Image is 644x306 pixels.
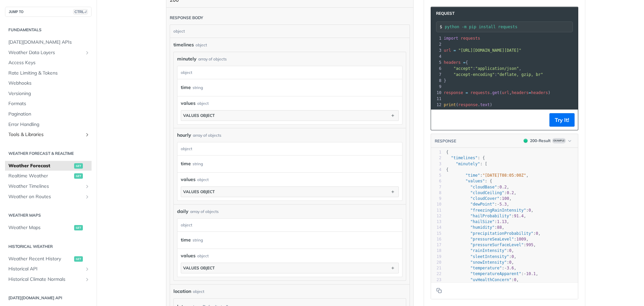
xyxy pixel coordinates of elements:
span: hourly [177,132,191,139]
span: Weather Forecast [8,163,72,169]
span: 91.4 [514,214,524,218]
div: 2 [431,41,442,47]
div: 20 [431,260,441,265]
div: 18 [431,248,441,254]
span: "cloudCeiling" [470,190,504,195]
span: "hailSize" [470,219,494,224]
a: Weather Data LayersShow subpages for Weather Data Layers [5,48,92,58]
div: 7 [431,184,441,190]
span: minutely [177,55,197,62]
div: object [197,177,209,183]
span: : , [446,243,536,247]
span: = [466,90,468,95]
span: "pressureSurfaceLevel" [470,243,524,247]
span: 0 [512,254,514,259]
span: "precipitationProbability" [470,231,533,236]
a: Access Keys [5,58,92,68]
span: get [492,90,500,95]
span: . ( , ) [444,90,550,95]
div: 19 [431,254,441,260]
span: "dewPoint" [470,202,494,207]
span: "deflate, gzip, br" [497,72,543,77]
span: "freezingRainIntensity" [470,208,526,213]
span: 10.1 [526,271,536,276]
a: Historical Climate NormalsShow subpages for Historical Climate Normals [5,274,92,285]
span: : , [446,219,509,224]
span: response [458,102,478,107]
span: values [181,100,196,107]
span: 0 [509,248,512,253]
span: : , [446,208,533,213]
span: "pressureSeaLevel" [470,237,514,242]
div: 3 [431,161,441,167]
span: "accept-encoding" [453,72,495,77]
span: "timelines" [451,156,477,160]
div: 12 [431,102,442,108]
div: object [197,253,209,259]
span: : , [444,66,521,71]
span: Pagination [8,111,90,118]
div: 4 [431,167,441,173]
span: text [480,102,490,107]
span: headers [512,90,529,95]
div: 5 [431,173,441,178]
span: print [444,102,456,107]
button: RESPONSE [434,138,457,144]
a: Weather on RoutesShow subpages for Weather on Routes [5,192,92,202]
a: Weather Mapsget [5,223,92,233]
div: 7 [431,72,442,78]
span: "cloudBase" [470,185,497,189]
div: 6 [431,65,442,72]
div: object [193,289,204,295]
span: 0.2 [499,185,507,189]
div: 8 [431,190,441,196]
span: Weather Data Layers [8,49,83,56]
span: location [173,288,191,295]
span: "cloudCover" [470,196,499,201]
span: = [529,90,531,95]
span: url [502,90,509,95]
div: object [177,219,400,231]
span: : , [446,254,517,259]
span: : { [446,156,485,160]
span: "humidity" [470,225,494,230]
span: Historical API [8,266,83,272]
span: requests [461,36,480,41]
span: Realtime Weather [8,173,72,179]
span: "sleetIntensity" [470,254,509,259]
span: 200 [524,139,528,143]
a: Pagination [5,109,92,119]
span: headers [531,90,548,95]
span: "rainIntensity" [470,248,506,253]
div: object [196,42,207,48]
a: Versioning [5,89,92,99]
a: Formats [5,99,92,109]
button: Show subpages for Weather on Routes [85,194,90,200]
a: Error Handling [5,120,92,130]
div: array of objects [193,132,221,138]
span: url [444,48,451,53]
div: 3 [431,47,442,53]
span: "[URL][DOMAIN_NAME][DATE]" [458,48,521,53]
a: Realtime Weatherget [5,171,92,181]
span: values [181,252,196,259]
div: 22 [431,271,441,277]
span: : , [446,237,529,242]
span: import [444,36,458,41]
span: 0 [536,231,538,236]
div: array of objects [198,56,227,62]
span: "minutely" [456,162,480,166]
span: Weather on Routes [8,193,83,200]
span: Versioning [8,90,90,97]
span: 3.6 [507,266,514,270]
div: 1 [431,149,441,155]
span: = [453,48,456,53]
div: 11 [431,96,442,102]
div: 17 [431,242,441,248]
input: Request instructions [445,25,573,29]
span: Weather Maps [8,224,72,231]
div: 10 [431,90,442,96]
button: values object [181,111,398,121]
div: values object [183,113,215,118]
span: "hailProbability" [470,214,512,218]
